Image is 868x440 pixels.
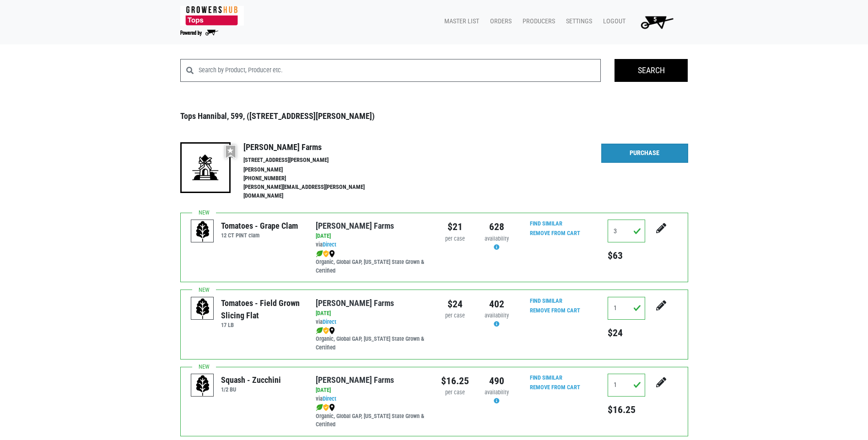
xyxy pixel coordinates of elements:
[530,297,562,304] a: Find Similar
[441,388,469,397] div: per case
[329,250,335,258] img: map_marker-0e94453035b3232a4d21701695807de9.png
[515,13,559,30] a: Producers
[483,374,511,388] div: 490
[191,297,214,320] img: placeholder-variety-43d6402dacf2d531de610a020419775a.svg
[524,306,586,316] input: Remove From Cart
[191,374,214,397] img: placeholder-variety-43d6402dacf2d531de610a020419775a.svg
[323,327,329,334] img: safety-e55c860ca8c00a9c171001a62a92dabd.png
[180,111,688,121] h3: Tops Hannibal, 599, ([STREET_ADDRESS][PERSON_NAME])
[601,144,688,163] a: Purchase
[316,395,427,403] div: via
[608,327,645,339] h5: $24
[629,13,681,31] a: 5
[608,220,645,242] input: Qty
[316,221,394,231] a: [PERSON_NAME] Farms
[483,297,511,311] div: 402
[653,16,657,23] span: 5
[221,232,298,239] h6: 12 CT PINT clam
[243,174,384,183] li: [PHONE_NUMBER]
[608,374,645,397] input: Qty
[323,318,336,325] a: Direct
[316,249,427,275] div: Organic, Global GAP, [US_STATE] State Grown & Certified
[559,13,596,30] a: Settings
[316,375,394,385] a: [PERSON_NAME] Farms
[323,241,336,248] a: Direct
[485,312,509,319] span: availability
[316,318,427,327] div: via
[524,228,586,239] input: Remove From Cart
[316,327,323,334] img: leaf-e5c59151409436ccce96b2ca1b28e03c.png
[323,250,329,258] img: safety-e55c860ca8c00a9c171001a62a92dabd.png
[596,13,629,30] a: Logout
[316,232,427,241] div: [DATE]
[530,220,562,227] a: Find Similar
[323,395,336,402] a: Direct
[608,404,645,416] h5: $16.25
[316,326,427,352] div: Organic, Global GAP, [US_STATE] State Grown & Certified
[615,59,688,82] input: Search
[530,374,562,381] a: Find Similar
[316,241,427,249] div: via
[441,311,469,320] div: per case
[221,322,302,328] h6: 17 LB
[316,298,394,308] a: [PERSON_NAME] Farms
[243,166,384,174] li: [PERSON_NAME]
[441,220,469,234] div: $21
[221,220,298,232] div: Tomatoes - Grape Clam
[316,250,323,258] img: leaf-e5c59151409436ccce96b2ca1b28e03c.png
[221,297,302,322] div: Tomatoes - Field Grown Slicing Flat
[191,220,214,243] img: placeholder-variety-43d6402dacf2d531de610a020419775a.svg
[316,309,427,318] div: [DATE]
[608,250,645,262] h5: $63
[524,382,586,393] input: Remove From Cart
[180,142,231,193] img: 19-7441ae2ccb79c876ff41c34f3bd0da69.png
[608,297,645,320] input: Qty
[441,297,469,311] div: $24
[180,6,244,26] img: 279edf242af8f9d49a69d9d2afa010fb.png
[485,235,509,242] span: availability
[316,404,323,411] img: leaf-e5c59151409436ccce96b2ca1b28e03c.png
[243,183,384,200] li: [PERSON_NAME][EMAIL_ADDRESS][PERSON_NAME][DOMAIN_NAME]
[221,374,281,386] div: Squash - Zucchini
[329,404,335,411] img: map_marker-0e94453035b3232a4d21701695807de9.png
[243,156,384,165] li: [STREET_ADDRESS][PERSON_NAME]
[316,386,427,395] div: [DATE]
[329,327,335,334] img: map_marker-0e94453035b3232a4d21701695807de9.png
[483,13,515,30] a: Orders
[485,389,509,396] span: availability
[636,13,677,31] img: Cart
[316,403,427,429] div: Organic, Global GAP, [US_STATE] State Grown & Certified
[323,404,329,411] img: safety-e55c860ca8c00a9c171001a62a92dabd.png
[441,374,469,388] div: $16.25
[441,235,469,243] div: per case
[180,30,218,36] img: Powered by Big Wheelbarrow
[437,13,483,30] a: Master List
[199,59,601,82] input: Search by Product, Producer etc.
[243,142,384,152] h4: [PERSON_NAME] Farms
[483,220,511,234] div: 628
[221,386,281,393] h6: 1/2 BU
